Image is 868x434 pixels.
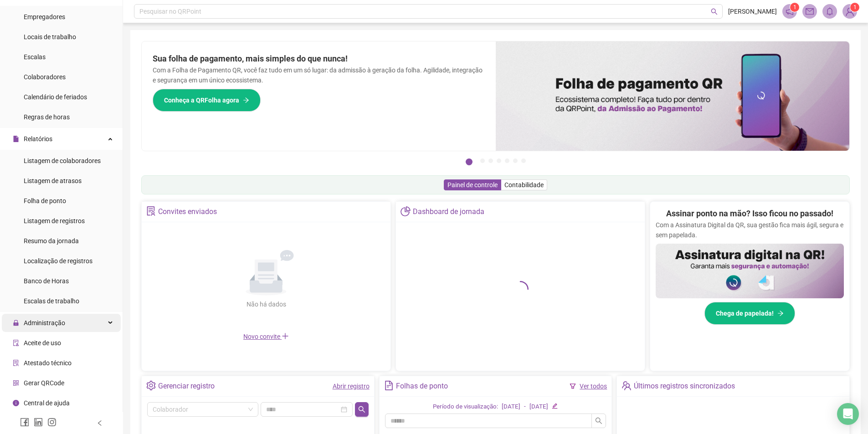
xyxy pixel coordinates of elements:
span: Listagem de colaboradores [24,157,101,164]
span: instagram [47,418,56,427]
span: Painel de controle [447,181,498,189]
div: [DATE] [502,402,520,412]
span: 1 [853,4,857,10]
img: banner%2F02c71560-61a6-44d4-94b9-c8ab97240462.png [656,244,844,298]
div: Convites enviados [158,204,217,220]
button: 4 [497,158,501,163]
span: search [358,406,365,413]
button: 7 [521,158,526,163]
button: Chega de papelada! [704,302,795,325]
span: Localização de registros [24,257,92,265]
div: Gerenciar registro [158,378,215,394]
span: file [13,136,19,142]
span: mail [806,7,814,15]
span: Administração [24,319,65,327]
span: bell [826,7,834,15]
span: Colaboradores [24,73,66,81]
span: edit [552,403,558,409]
span: Escalas de trabalho [24,297,79,305]
span: Listagem de atrasos [24,177,82,184]
span: qrcode [13,380,19,386]
div: Dashboard de jornada [413,204,484,220]
span: filter [570,383,576,389]
button: Conheça a QRFolha agora [153,89,261,112]
span: Chega de papelada! [716,308,774,318]
div: - [524,402,526,412]
p: Com a Folha de Pagamento QR, você faz tudo em um só lugar: da admissão à geração da folha. Agilid... [153,65,485,85]
div: Open Intercom Messenger [837,403,859,425]
span: linkedin [34,418,43,427]
button: 5 [505,158,509,163]
span: Locais de trabalho [24,33,76,41]
span: facebook [20,418,29,427]
span: Empregadores [24,13,65,20]
div: Não há dados [224,299,308,309]
span: solution [146,206,156,216]
span: Atestado técnico [24,359,72,367]
span: Folha de ponto [24,197,66,204]
button: 3 [488,158,493,163]
span: left [97,420,103,426]
span: solution [13,360,19,366]
span: team [621,381,631,390]
span: Conheça a QRFolha agora [164,95,239,105]
span: search [711,8,718,15]
span: Resumo da jornada [24,237,79,245]
span: 1 [793,4,796,10]
a: Abrir registro [333,383,370,390]
img: banner%2F8d14a306-6205-4263-8e5b-06e9a85ad873.png [496,41,850,151]
span: [PERSON_NAME] [728,6,777,16]
span: loading [509,278,531,300]
div: Últimos registros sincronizados [634,378,735,394]
span: audit [13,340,19,346]
span: setting [146,381,156,390]
div: Folhas de ponto [396,378,448,394]
button: 6 [513,158,518,163]
span: Novo convite [243,333,289,340]
sup: Atualize o seu contato no menu Meus Dados [850,3,859,12]
span: plus [282,332,289,340]
span: Relatórios [24,135,52,143]
button: 2 [480,158,485,163]
span: pie-chart [401,206,410,216]
span: Contabilidade [504,181,544,189]
button: 1 [466,158,473,165]
span: arrow-right [243,97,249,103]
span: lock [13,320,19,326]
span: Calendário de feriados [24,93,87,101]
span: notification [786,7,794,15]
span: Listagem de registros [24,217,85,225]
h2: Sua folha de pagamento, mais simples do que nunca! [153,52,485,65]
span: Gerar QRCode [24,379,64,387]
div: Período de visualização: [433,402,498,412]
h2: Assinar ponto na mão? Isso ficou no passado! [666,207,833,220]
span: arrow-right [777,310,784,317]
span: Escalas [24,53,46,61]
p: Com a Assinatura Digital da QR, sua gestão fica mais ágil, segura e sem papelada. [656,220,844,240]
span: Central de ajuda [24,399,70,407]
sup: 1 [790,3,799,12]
span: search [595,417,602,424]
div: [DATE] [529,402,548,412]
span: Aceite de uso [24,339,61,347]
span: info-circle [13,400,19,406]
span: file-text [384,381,394,390]
a: Ver todos [580,383,607,390]
span: Banco de Horas [24,277,69,285]
img: 53429 [843,5,857,18]
span: Regras de horas [24,113,70,121]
